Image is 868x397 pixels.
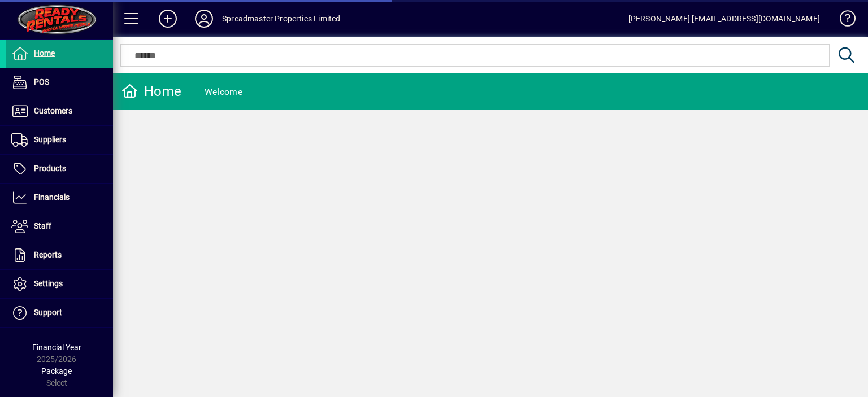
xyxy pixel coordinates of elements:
[6,299,113,327] a: Support
[6,155,113,183] a: Products
[34,250,62,259] span: Reports
[186,8,222,29] button: Profile
[121,82,181,101] div: Home
[6,270,113,298] a: Settings
[34,164,66,173] span: Products
[831,2,854,39] a: Knowledge Base
[205,83,242,101] div: Welcome
[34,135,66,144] span: Suppliers
[6,212,113,241] a: Staff
[222,10,340,28] div: Spreadmaster Properties Limited
[6,126,113,154] a: Suppliers
[6,97,113,125] a: Customers
[41,367,72,376] span: Package
[6,241,113,269] a: Reports
[34,49,55,58] span: Home
[34,77,49,86] span: POS
[34,221,51,230] span: Staff
[34,279,63,288] span: Settings
[628,10,820,28] div: [PERSON_NAME] [EMAIL_ADDRESS][DOMAIN_NAME]
[34,308,62,317] span: Support
[150,8,186,29] button: Add
[6,184,113,212] a: Financials
[6,68,113,97] a: POS
[34,193,70,202] span: Financials
[32,343,81,352] span: Financial Year
[34,106,72,115] span: Customers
